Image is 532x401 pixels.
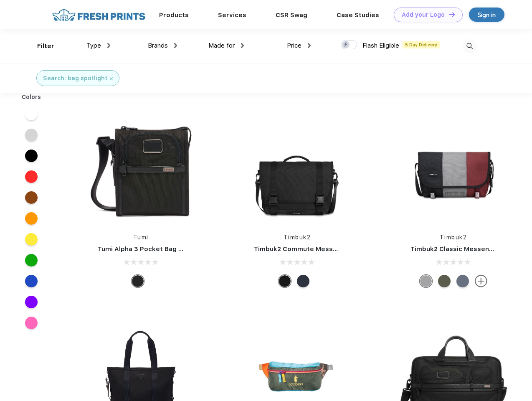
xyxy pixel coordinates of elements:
[402,11,445,18] div: Add your Logo
[174,43,177,48] img: dropdown.png
[86,42,101,49] span: Type
[398,114,509,225] img: func=resize&h=266
[284,234,311,241] a: Timbuk2
[475,275,487,287] img: more.svg
[43,74,107,83] div: Search: bag spotlight
[403,41,440,48] span: 5 Day Delivery
[469,8,504,22] a: Sign in
[98,245,195,253] a: Tumi Alpha 3 Pocket Bag Small
[37,41,54,51] div: Filter
[241,114,352,225] img: func=resize&h=266
[478,10,496,20] div: Sign in
[50,8,148,22] img: fo%20logo%202.webp
[287,42,301,49] span: Price
[438,275,451,287] div: Eco Army
[463,39,476,53] img: desktop_search.svg
[241,43,244,48] img: dropdown.png
[15,93,48,102] div: Colors
[279,275,291,287] div: Eco Black
[110,77,113,80] img: filter_cancel.svg
[159,11,189,19] a: Products
[208,42,235,49] span: Made for
[362,42,399,49] span: Flash Eligible
[133,234,149,241] a: Tumi
[85,114,196,225] img: func=resize&h=266
[420,275,432,287] div: Eco Rind Pop
[440,234,467,241] a: Timbuk2
[132,275,144,287] div: Black
[254,245,366,253] a: Timbuk2 Commute Messenger Bag
[449,12,455,17] img: DT
[148,42,168,49] span: Brands
[107,43,110,48] img: dropdown.png
[308,43,311,48] img: dropdown.png
[297,275,309,287] div: Eco Nautical
[410,245,514,253] a: Timbuk2 Classic Messenger Bag
[456,275,469,287] div: Eco Lightbeam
